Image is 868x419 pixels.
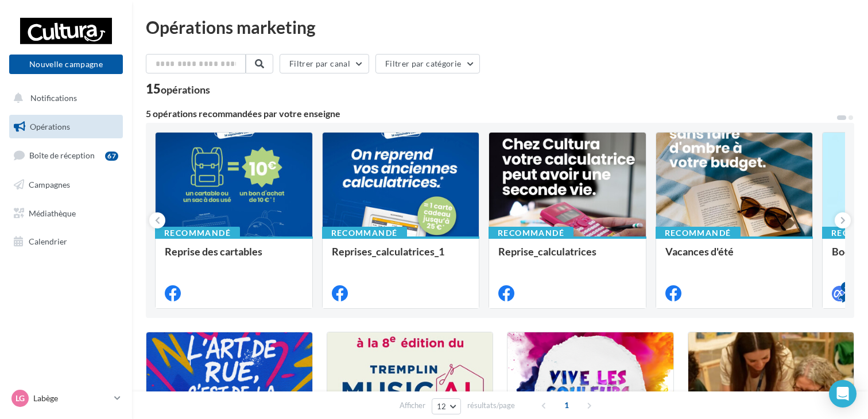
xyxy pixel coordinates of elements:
[29,236,67,246] span: Calendrier
[332,246,470,269] div: Reprises_calculatrices_1
[146,109,836,118] div: 5 opérations recommandées par votre enseigne
[400,400,425,411] span: Afficher
[105,152,118,161] div: 67
[656,227,741,239] div: Recommandé
[467,400,515,411] span: résultats/page
[7,201,125,226] a: Médiathèque
[30,122,70,131] span: Opérations
[165,246,303,269] div: Reprise des cartables
[489,227,573,239] div: Recommandé
[30,93,77,103] span: Notifications
[280,54,369,73] button: Filtrer par canal
[7,230,125,254] a: Calendrier
[29,180,70,189] span: Campagnes
[146,18,854,36] div: Opérations marketing
[7,173,125,197] a: Campagnes
[9,55,123,74] button: Nouvelle campagne
[9,387,123,409] a: Lg Labège
[155,227,240,239] div: Recommandé
[7,143,125,168] a: Boîte de réception67
[146,83,210,95] div: 15
[15,393,25,404] span: Lg
[557,396,576,414] span: 1
[33,393,110,404] p: Labège
[29,208,76,218] span: Médiathèque
[161,84,210,95] div: opérations
[432,398,461,414] button: 12
[7,115,125,139] a: Opérations
[498,246,637,269] div: Reprise_calculatrices
[7,86,121,110] button: Notifications
[437,402,447,411] span: 12
[841,282,851,292] div: 4
[665,246,804,269] div: Vacances d'été
[29,150,95,160] span: Boîte de réception
[375,54,480,73] button: Filtrer par catégorie
[322,227,407,239] div: Recommandé
[829,380,857,408] div: Open Intercom Messenger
